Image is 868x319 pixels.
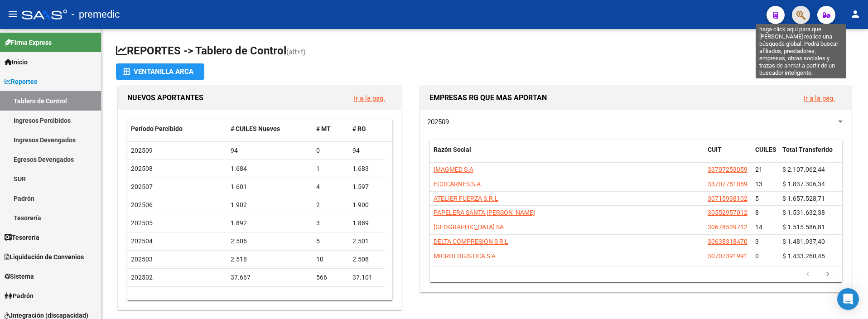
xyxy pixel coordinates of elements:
[123,63,197,80] div: Ventanilla ARCA
[131,147,153,154] span: 202509
[755,146,776,153] span: CUILES
[349,119,385,139] datatable-header-cell: # RG
[708,195,747,202] span: 30715998102
[782,180,825,188] span: $ 1.837.306,34
[352,218,381,228] div: 1.889
[708,180,747,188] span: 33707751059
[352,272,381,283] div: 37.101
[804,94,835,102] a: Ir a la pág.
[316,254,345,265] div: 10
[316,145,345,156] div: 0
[131,256,153,263] span: 202503
[127,119,227,139] datatable-header-cell: Período Percibido
[755,166,762,173] span: 21
[427,118,449,126] span: 202509
[131,201,153,208] span: 202506
[434,195,498,202] span: ATELIER FUERZA S.R.L
[231,218,309,228] div: 1.892
[316,218,345,228] div: 3
[799,270,816,280] a: go to previous page
[5,291,34,301] span: Padrón
[231,272,309,283] div: 37.667
[231,125,280,132] span: # CUILES Nuevos
[782,238,825,245] span: $ 1.481.937,40
[755,238,759,245] span: 3
[752,140,779,170] datatable-header-cell: CUILES
[5,77,37,87] span: Reportes
[782,252,825,260] span: $ 1.433.260,45
[5,38,52,48] span: Firma Express
[231,145,309,156] div: 94
[755,223,762,231] span: 14
[782,146,833,153] span: Total Transferido
[430,140,704,170] datatable-header-cell: Razón Social
[231,200,309,210] div: 1.902
[316,200,345,210] div: 2
[227,119,313,139] datatable-header-cell: # CUILES Nuevos
[755,252,759,260] span: 0
[352,125,366,132] span: # RG
[850,9,861,19] mat-icon: person
[316,164,345,174] div: 1
[352,254,381,265] div: 2.508
[782,223,825,231] span: $ 1.515.586,81
[72,5,120,24] span: - premedic
[131,165,153,172] span: 202508
[779,140,842,170] datatable-header-cell: Total Transferido
[131,125,183,132] span: Período Percibido
[434,209,535,216] span: PAPELERA SANTA [PERSON_NAME]
[434,223,504,231] span: [GEOGRAPHIC_DATA] SA
[231,254,309,265] div: 2.518
[131,237,153,245] span: 202504
[352,200,381,210] div: 1.900
[755,195,759,202] span: 5
[316,236,345,246] div: 5
[708,238,747,245] span: 30638318470
[796,90,842,106] button: Ir a la pág.
[5,252,84,262] span: Liquidación de Convenios
[782,195,825,202] span: $ 1.657.528,71
[755,180,762,188] span: 13
[352,145,381,156] div: 94
[704,140,752,170] datatable-header-cell: CUIT
[116,63,204,80] button: Ventanilla ARCA
[5,57,28,67] span: Inicio
[316,272,345,283] div: 566
[286,48,306,56] span: (alt+t)
[127,93,203,102] span: NUEVOS APORTANTES
[131,219,153,227] span: 202505
[434,252,496,260] span: MICROLOGISTICA S A
[131,183,153,190] span: 202507
[434,180,482,188] span: ECOCARNES S.A.
[5,271,34,281] span: Sistema
[231,164,309,174] div: 1.684
[354,94,385,102] a: Ir a la pág.
[782,209,825,216] span: $ 1.531.632,38
[434,166,473,173] span: IMAGMED S.A
[316,125,331,132] span: # MT
[708,223,747,231] span: 30678539712
[708,146,722,153] span: CUIT
[434,238,508,245] span: DELTA COMPRESION S R L
[131,274,153,281] span: 202502
[352,182,381,192] div: 1.597
[434,146,471,153] span: Razón Social
[708,166,747,173] span: 33707253059
[231,182,309,192] div: 1.601
[5,232,39,242] span: Tesorería
[116,43,854,59] h1: REPORTES -> Tablero de Control
[708,209,747,216] span: 30552957012
[819,270,836,280] a: go to next page
[708,252,747,260] span: 30707391991
[352,164,381,174] div: 1.683
[7,9,18,19] mat-icon: menu
[429,93,547,102] span: EMPRESAS RG QUE MAS APORTAN
[837,288,859,310] div: Open Intercom Messenger
[782,166,825,173] span: $ 2.107.062,44
[347,90,392,106] button: Ir a la pág.
[316,182,345,192] div: 4
[231,236,309,246] div: 2.506
[755,209,759,216] span: 8
[352,236,381,246] div: 2.501
[313,119,349,139] datatable-header-cell: # MT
